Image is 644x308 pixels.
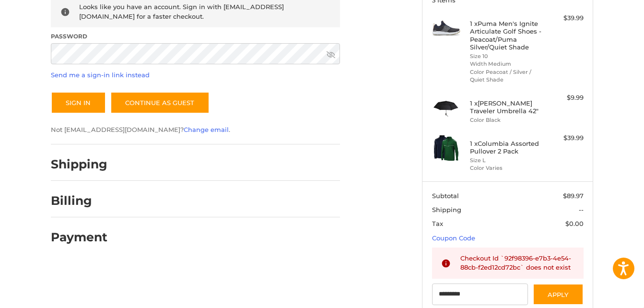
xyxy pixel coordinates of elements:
span: -- [579,206,584,213]
a: Coupon Code [432,234,475,242]
li: Size 10 [470,52,543,60]
li: Color Black [470,116,543,124]
h4: 1 x Puma Men's Ignite Articulate Golf Shoes - Peacoat/Puma Silver/Quiet Shade [470,20,543,51]
span: $0.00 [565,220,584,227]
a: Change email [184,126,229,133]
input: Gift Certificate or Coupon Code [432,284,528,305]
label: Password [51,32,340,41]
span: $89.97 [563,192,584,200]
h2: Billing [51,193,107,208]
p: Not [EMAIL_ADDRESS][DOMAIN_NAME]? . [51,125,340,135]
div: $9.99 [546,93,584,103]
span: Tax [432,220,443,227]
li: Size L [470,156,543,165]
span: Subtotal [432,192,459,200]
div: $39.99 [546,13,584,23]
li: Width Medium [470,60,543,68]
a: Continue as guest [110,92,210,114]
a: Send me a sign-in link instead [51,71,150,79]
div: $39.99 [546,133,584,143]
h2: Payment [51,230,107,245]
h4: 1 x [PERSON_NAME] Traveler Umbrella 42" [470,99,543,115]
button: Apply [533,284,584,305]
span: Shipping [432,206,461,213]
div: Checkout Id `92f98396-e7b3-4e54-88cb-f2ed12cd72bc` does not exist [460,254,574,272]
button: Sign In [51,92,106,114]
span: Looks like you have an account. Sign in with [EMAIL_ADDRESS][DOMAIN_NAME] for a faster checkout. [79,3,284,20]
li: Color Peacoat / Silver / Quiet Shade [470,68,543,84]
h4: 1 x Columbia Assorted Pullover 2 Pack [470,140,543,155]
li: Color Varies [470,164,543,172]
h2: Shipping [51,157,107,172]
